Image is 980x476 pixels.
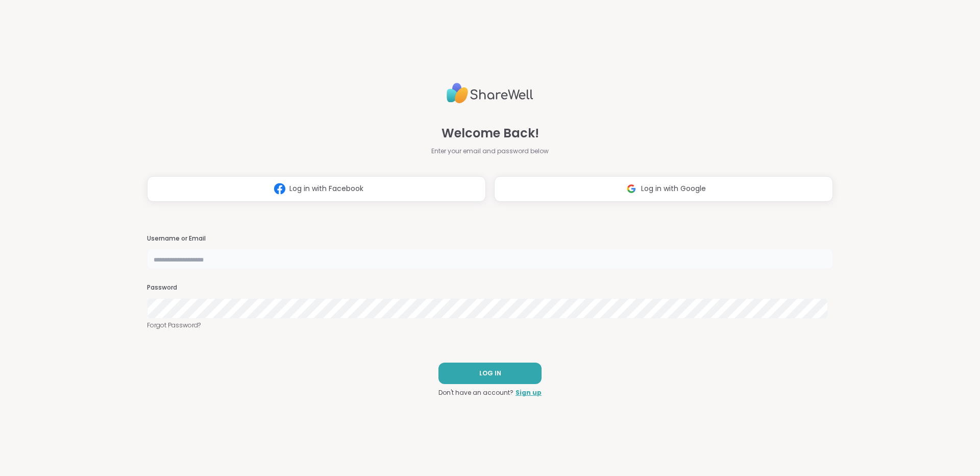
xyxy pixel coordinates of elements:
[147,283,833,292] h3: Password
[147,321,833,330] a: Forgot Password?
[438,388,513,397] span: Don't have an account?
[289,183,363,194] span: Log in with Facebook
[641,183,706,194] span: Log in with Google
[147,176,486,202] button: Log in with Facebook
[438,363,542,384] button: LOG IN
[431,147,549,156] span: Enter your email and password below
[270,179,289,198] img: ShareWell Logomark
[479,369,501,378] span: LOG IN
[442,124,539,142] span: Welcome Back!
[516,388,542,397] a: Sign up
[622,179,641,198] img: ShareWell Logomark
[447,79,533,108] img: ShareWell Logo
[494,176,833,202] button: Log in with Google
[147,234,833,243] h3: Username or Email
